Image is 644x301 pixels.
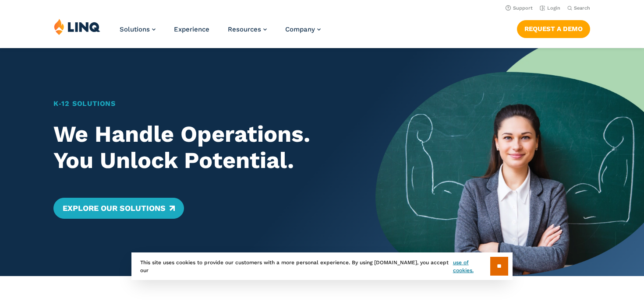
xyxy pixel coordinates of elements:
h2: We Handle Operations. You Unlock Potential. [53,121,349,174]
a: Login [540,5,560,11]
span: Resources [228,25,261,33]
span: Search [574,5,590,11]
a: Company [285,25,321,33]
a: Experience [174,25,209,33]
button: Open Search Bar [567,5,590,11]
h1: K‑12 Solutions [53,98,349,109]
div: This site uses cookies to provide our customers with a more personal experience. By using [DOMAIN... [131,252,513,280]
a: Support [506,5,533,11]
img: LINQ | K‑12 Software [54,18,100,35]
img: Home Banner [375,48,644,276]
a: Resources [228,25,267,33]
a: Solutions [120,25,156,33]
span: Solutions [120,25,150,33]
a: Request a Demo [517,20,590,38]
a: Explore Our Solutions [53,198,184,219]
a: use of cookies. [453,259,490,274]
nav: Primary Navigation [120,18,321,47]
nav: Button Navigation [517,18,590,38]
span: Company [285,25,315,33]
